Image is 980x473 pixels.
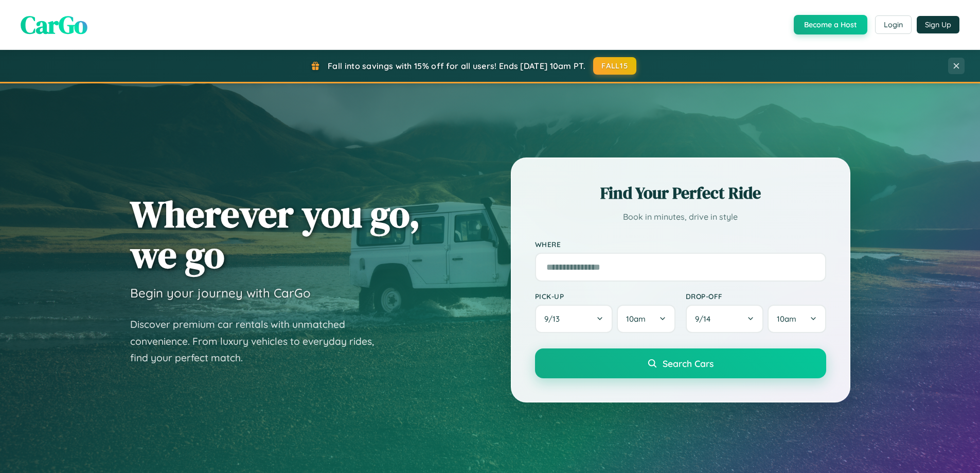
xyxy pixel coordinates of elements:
[768,305,826,333] button: 10am
[21,8,87,42] span: CarGo
[917,16,959,33] button: Sign Up
[617,305,675,333] button: 10am
[535,182,826,204] h2: Find Your Perfect Ride
[328,61,585,71] span: Fall into savings with 15% off for all users! Ends [DATE] 10am PT.
[535,209,826,224] p: Book in minutes, drive in style
[777,314,796,324] span: 10am
[130,194,420,275] h1: Wherever you go, we go
[875,15,912,34] button: Login
[130,285,311,301] h3: Begin your journey with CarGo
[535,292,675,301] label: Pick-up
[535,240,826,249] label: Where
[593,57,636,75] button: FALL15
[663,358,714,369] span: Search Cars
[695,314,716,324] span: 9 / 14
[794,15,867,34] button: Become a Host
[130,316,387,366] p: Discover premium car rentals with unmatched convenience. From luxury vehicles to everyday rides, ...
[535,305,613,333] button: 9/13
[686,292,826,301] label: Drop-off
[686,305,764,333] button: 9/14
[626,314,646,324] span: 10am
[544,314,565,324] span: 9 / 13
[535,348,826,378] button: Search Cars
